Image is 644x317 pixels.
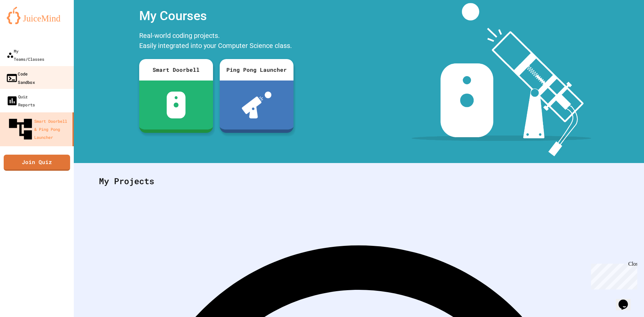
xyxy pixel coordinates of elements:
div: My Courses [136,3,297,29]
a: Join Quiz [4,155,70,171]
img: ppl-with-ball.png [242,92,272,118]
img: sdb-white.svg [167,92,186,118]
div: My Teams/Classes [7,47,44,63]
div: Quiz Reports [6,93,35,109]
div: My Projects [92,168,626,194]
div: Smart Doorbell & Ping Pong Launcher [7,115,70,143]
img: logo-orange.svg [7,7,67,24]
div: Smart Doorbell [139,59,213,81]
div: Ping Pong Launcher [220,59,293,81]
div: Real-world coding projects. Easily integrated into your Computer Science class. [136,29,297,54]
div: Code Sandbox [6,69,35,86]
iframe: chat widget [616,290,637,310]
img: banner-image-my-projects.png [412,3,591,156]
iframe: chat widget [588,261,637,289]
div: Chat with us now!Close [3,3,46,43]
